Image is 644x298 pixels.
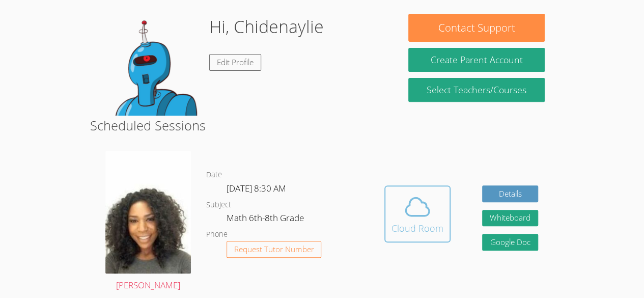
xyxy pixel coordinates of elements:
[206,199,231,211] dt: Subject
[206,169,222,181] dt: Date
[206,228,228,241] dt: Phone
[482,185,538,202] a: Details
[482,234,538,251] a: Google Doc
[384,185,451,242] button: Cloud Room
[209,54,261,71] a: Edit Profile
[391,221,443,235] div: Cloud Room
[99,14,201,116] img: default.png
[408,14,544,42] button: Contact Support
[105,151,191,274] img: avatar.png
[408,48,544,72] button: Create Parent Account
[408,78,544,102] a: Select Teachers/Courses
[209,14,324,40] h1: Hi, Chidenaylie
[227,211,306,228] dd: Math 6th-8th Grade
[482,210,538,227] button: Whiteboard
[227,241,322,258] button: Request Tutor Number
[234,246,314,253] span: Request Tutor Number
[227,182,286,194] span: [DATE] 8:30 AM
[105,151,191,293] a: [PERSON_NAME]
[90,116,554,135] h2: Scheduled Sessions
